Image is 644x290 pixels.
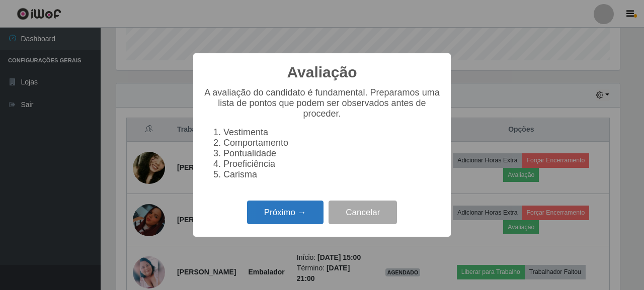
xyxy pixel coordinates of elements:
[247,201,324,224] button: Próximo →
[223,148,441,159] li: Pontualidade
[329,201,397,224] button: Cancelar
[203,87,441,119] p: A avaliação do candidato é fundamental. Preparamos uma lista de pontos que podem ser observados a...
[223,138,441,148] li: Comportamento
[223,169,441,180] li: Carisma
[223,159,441,169] li: Proeficiência
[287,63,357,81] h2: Avaliação
[223,127,441,138] li: Vestimenta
